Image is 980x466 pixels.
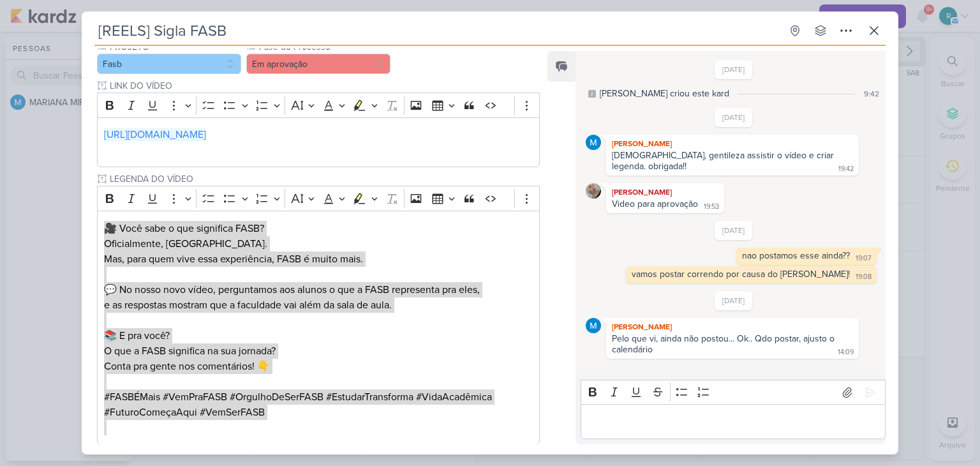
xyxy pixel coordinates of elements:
[581,380,886,405] div: Editor toolbar
[97,117,540,168] div: Editor editing area: main
[612,333,837,355] div: Pelo que vi, ainda não postou... Ok.. Qdo postar, ajusto o calendário
[586,183,601,199] img: Sarah Violante
[246,54,390,74] button: Em aprovação
[586,135,601,150] img: MARIANA MIRANDA
[632,269,850,280] div: vamos postar correndo por causa do [PERSON_NAME]!
[94,19,781,42] input: Kard Sem Título
[581,404,886,439] div: Editor editing area: main
[838,164,854,174] div: 19:42
[609,137,856,150] div: [PERSON_NAME]
[97,211,540,445] div: Editor editing area: main
[97,93,540,117] div: Editor toolbar
[612,150,836,172] div: [DEMOGRAPHIC_DATA], gentileza assistir o vídeo e criar legenda. obrigada!!
[97,54,241,74] button: Fasb
[104,221,533,267] p: 🎥 Você sabe o que significa FASB? Oficialmente, [GEOGRAPHIC_DATA]. Mas, para quem vive essa exper...
[586,318,601,333] img: MARIANA MIRANDA
[104,128,206,141] a: [URL][DOMAIN_NAME]
[609,186,722,199] div: [PERSON_NAME]
[856,253,872,264] div: 19:07
[104,389,533,435] p: #FASBÉMais #VemPraFASB #OrgulhoDeSerFASB #EstudarTransforma #VidaAcadêmica #FuturoComeçaAqui #Vem...
[742,250,850,261] div: nao postamos esse ainda??
[838,347,854,357] div: 14:09
[704,202,719,212] div: 19:53
[856,272,872,282] div: 19:08
[600,87,729,100] div: [PERSON_NAME] criou este kard
[609,320,856,333] div: [PERSON_NAME]
[97,186,540,211] div: Editor toolbar
[104,282,533,313] p: 💬 No nosso novo vídeo, perguntamos aos alunos o que a FASB representa pra eles, e as respostas mo...
[104,328,533,374] p: 📚 E pra você? O que a FASB significa na sua jornada? Conta pra gente nos comentários! 👇
[107,172,540,186] input: Texto sem título
[612,199,698,209] div: Video para aprovação
[107,79,540,93] input: Texto sem título
[864,88,879,100] div: 9:42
